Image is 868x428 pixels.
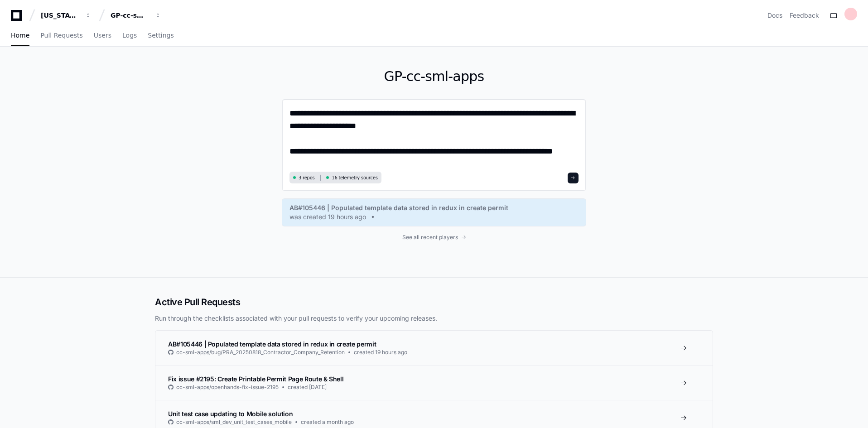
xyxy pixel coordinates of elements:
[155,314,713,323] p: Run through the checklists associated with your pull requests to verify your upcoming releases.
[301,418,354,426] span: created a month ago
[282,234,586,241] a: See all recent players
[790,11,819,20] button: Feedback
[402,234,458,241] span: See all recent players
[155,296,713,308] h2: Active Pull Requests
[289,203,579,221] a: AB#105446 | Populated template data stored in redux in create permitwas created 19 hours ago
[767,11,782,20] a: Docs
[148,25,174,46] a: Settings
[40,33,82,38] span: Pull Requests
[11,33,29,38] span: Home
[332,174,377,181] span: 16 telemetry sources
[176,349,345,356] span: cc-sml-apps/bug/PRA_20250818_Contractor_Company_Retention
[289,212,366,221] span: was created 19 hours ago
[122,33,137,38] span: Logs
[11,25,29,46] a: Home
[94,33,111,38] span: Users
[289,203,508,212] span: AB#105446 | Populated template data stored in redux in create permit
[299,174,315,181] span: 3 repos
[40,25,82,46] a: Pull Requests
[37,7,95,24] button: [US_STATE] Pacific
[282,68,586,85] h1: GP-cc-sml-apps
[168,410,293,418] span: Unit test case updating to Mobile solution
[41,11,80,20] div: [US_STATE] Pacific
[107,7,165,24] button: GP-cc-sml-apps
[111,11,149,20] div: GP-cc-sml-apps
[94,25,111,46] a: Users
[176,418,292,426] span: cc-sml-apps/sml_dev_unit_test_cases_mobile
[155,365,713,400] a: Fix issue #2195: Create Printable Permit Page Route & Shellcc-sml-apps/openhands-fix-issue-2195cr...
[122,25,137,46] a: Logs
[288,384,327,391] span: created [DATE]
[168,375,343,383] span: Fix issue #2195: Create Printable Permit Page Route & Shell
[155,331,713,365] a: AB#105446 | Populated template data stored in redux in create permitcc-sml-apps/bug/PRA_20250818_...
[176,384,279,391] span: cc-sml-apps/openhands-fix-issue-2195
[168,340,376,348] span: AB#105446 | Populated template data stored in redux in create permit
[354,349,407,356] span: created 19 hours ago
[148,33,174,38] span: Settings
